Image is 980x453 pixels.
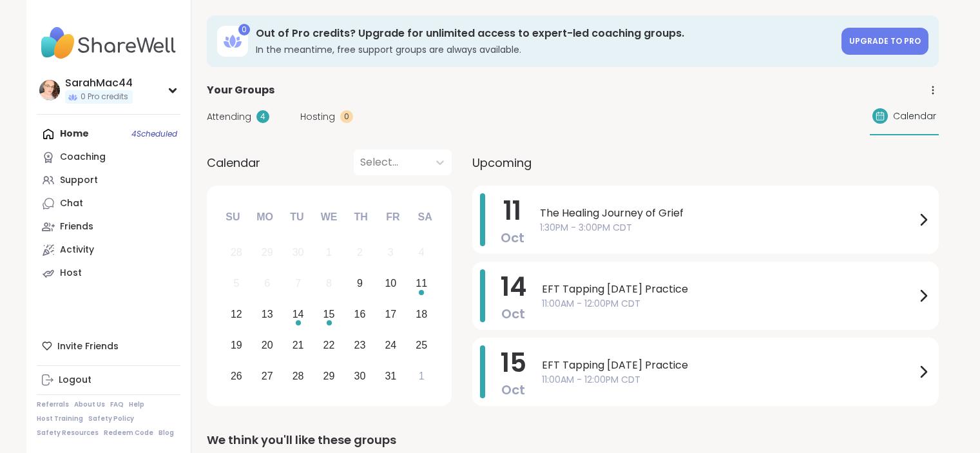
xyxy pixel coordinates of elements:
div: Choose Wednesday, October 29th, 2025 [315,362,343,390]
div: Support [60,174,98,187]
div: 22 [323,336,335,354]
div: We [314,203,343,231]
div: Choose Sunday, October 26th, 2025 [223,362,251,390]
a: Safety Resources [37,429,99,438]
div: Choose Sunday, October 12th, 2025 [223,301,251,329]
div: 7 [295,275,301,292]
span: 1:30PM - 3:00PM CDT [540,221,916,235]
div: Choose Sunday, October 19th, 2025 [223,331,251,359]
span: 11:00AM - 12:00PM CDT [542,373,916,387]
div: Choose Thursday, October 16th, 2025 [346,301,374,329]
a: Referrals [37,400,69,409]
span: Upgrade to Pro [849,35,921,46]
div: Choose Thursday, October 30th, 2025 [346,362,374,390]
div: 15 [323,305,335,323]
div: 2 [357,244,363,261]
div: Choose Tuesday, October 28th, 2025 [284,362,312,390]
div: 28 [231,244,242,261]
a: Upgrade to Pro [841,28,928,55]
a: Friends [37,215,180,238]
div: Choose Monday, October 13th, 2025 [253,301,281,329]
span: Oct [501,381,525,399]
div: 19 [231,336,242,354]
div: Choose Wednesday, October 15th, 2025 [315,301,343,329]
div: Fr [379,203,407,231]
div: 4 [256,110,269,123]
div: Invite Friends [37,334,180,358]
img: SarahMac44 [39,80,60,101]
div: 1 [419,367,425,385]
h3: In the meantime, free support groups are always available. [256,43,834,56]
a: FAQ [110,400,124,409]
span: The Healing Journey of Grief [540,206,916,221]
div: Not available Thursday, October 2nd, 2025 [346,239,374,267]
div: 20 [262,336,273,354]
div: 27 [262,367,273,385]
span: Calendar [207,154,260,171]
div: 14 [293,305,304,323]
div: Choose Wednesday, October 22nd, 2025 [315,331,343,359]
div: We think you'll like these groups [207,431,939,449]
div: 6 [264,275,270,292]
div: SarahMac44 [65,76,133,90]
span: Your Groups [207,82,274,98]
div: Th [347,203,375,231]
div: Not available Monday, September 29th, 2025 [253,239,281,267]
div: Not available Wednesday, October 8th, 2025 [315,270,343,298]
div: 25 [416,336,427,354]
div: Choose Thursday, October 23rd, 2025 [346,331,374,359]
a: Chat [37,192,180,215]
a: About Us [74,400,105,409]
a: Support [37,169,180,192]
span: Upcoming [472,154,532,171]
div: Su [218,203,247,231]
div: Tu [283,203,311,231]
div: Choose Friday, October 17th, 2025 [377,301,405,329]
span: Attending [207,110,251,124]
a: Redeem Code [104,429,153,438]
span: 11:00AM - 12:00PM CDT [542,297,916,311]
a: Host Training [37,414,83,423]
a: Activity [37,238,180,262]
div: Not available Wednesday, October 1st, 2025 [315,239,343,267]
div: 23 [354,336,366,354]
div: 16 [354,305,366,323]
div: 12 [231,305,242,323]
div: 30 [354,367,366,385]
div: Not available Saturday, October 4th, 2025 [408,239,436,267]
div: 26 [231,367,242,385]
span: Calendar [893,110,936,123]
a: Host [37,262,180,285]
div: Logout [59,374,91,387]
div: month 2025-10 [221,237,437,391]
span: Oct [501,229,524,247]
span: 11 [503,193,521,229]
div: Choose Saturday, November 1st, 2025 [408,362,436,390]
span: EFT Tapping [DATE] Practice [542,282,916,297]
div: 24 [385,336,396,354]
div: 3 [388,244,394,261]
div: 4 [419,244,425,261]
div: 11 [416,275,427,292]
div: Host [60,267,82,280]
div: 28 [293,367,304,385]
div: 1 [326,244,332,261]
div: Choose Saturday, October 25th, 2025 [408,331,436,359]
div: Choose Friday, October 10th, 2025 [377,270,405,298]
div: Not available Tuesday, September 30th, 2025 [284,239,312,267]
div: Choose Monday, October 20th, 2025 [253,331,281,359]
div: Not available Sunday, September 28th, 2025 [223,239,251,267]
div: Choose Monday, October 27th, 2025 [253,362,281,390]
div: Choose Tuesday, October 21st, 2025 [284,331,312,359]
span: 14 [501,269,526,305]
div: Chat [60,197,83,210]
div: 30 [293,244,304,261]
a: Safety Policy [88,414,134,423]
div: 10 [385,275,396,292]
div: Not available Friday, October 3rd, 2025 [377,239,405,267]
div: Not available Tuesday, October 7th, 2025 [284,270,312,298]
div: Choose Saturday, October 11th, 2025 [408,270,436,298]
div: Not available Monday, October 6th, 2025 [253,270,281,298]
div: 17 [385,305,396,323]
span: Hosting [300,110,335,124]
